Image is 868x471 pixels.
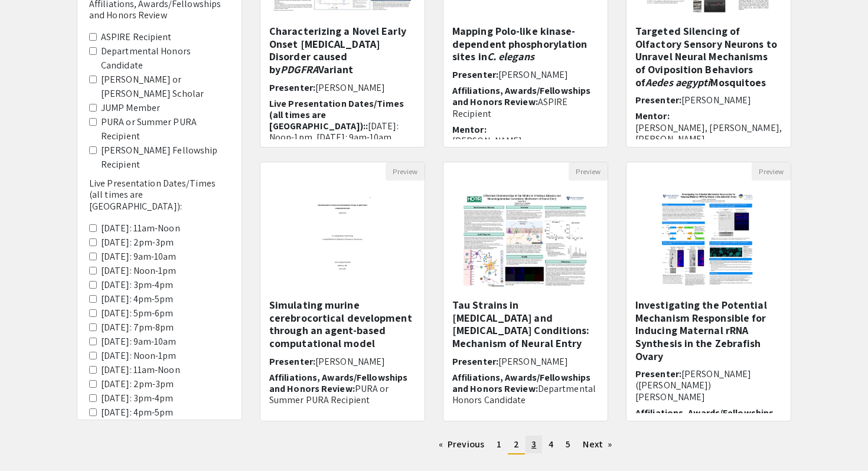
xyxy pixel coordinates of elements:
label: [DATE]: 2pm-3pm [101,235,174,250]
img: <p><span style="color: black;">Tau Strains in Infectious Disease and Neurodegenerative Conditions... [451,181,600,299]
h5: Investigating the Potential Mechanism Responsible for Inducing Maternal rRNA Synthesis in the Zeb... [635,299,782,362]
iframe: Chat [9,418,50,462]
label: [DATE]: 5pm-6pm [101,306,174,320]
button: Preview [386,162,425,181]
label: ASPIRE Recipient [101,30,172,44]
p: [PERSON_NAME], [PERSON_NAME], [PERSON_NAME] [635,122,782,145]
span: 1 [497,438,501,450]
label: [DATE]: Noon-1pm [101,264,177,278]
label: [DATE]: 7pm-8pm [101,320,174,335]
label: [DATE]: 3pm-4pm [101,391,174,405]
label: [DATE]: 11am-Noon [101,363,180,377]
h6: Live Presentation Dates/Times (all times are [GEOGRAPHIC_DATA]): [89,178,230,212]
span: Mentor: [452,123,487,136]
label: [DATE]: 9am-10am [101,250,177,264]
label: [DATE]: Noon-1pm [101,349,177,363]
span: Affiliations, Awards/Fellowships and Honors Review: [452,371,590,395]
label: JUMP Member [101,101,160,115]
span: ASPIRE Recipient [452,96,567,119]
label: Departmental Honors Candidate [101,44,230,73]
span: Affiliations, Awards/Fellowships and Honors Review: [269,371,407,395]
button: Preview [569,162,608,181]
span: PURA or Summer PURA Recipient [269,382,389,406]
div: Open Presentation <p><span style="color: black;">Tau Strains in Infectious Disease and Neurodegen... [443,162,608,421]
label: [PERSON_NAME] Fellowship Recipient [101,143,230,172]
label: [DATE]: 4pm-5pm [101,292,174,306]
span: 2 [514,438,519,450]
label: [DATE]: 9am-10am [101,335,177,349]
div: Open Presentation <p>Investigating the Potential Mechanism Responsible for Inducing Maternal rRNA... [626,162,791,421]
h6: Presenter: [452,69,599,80]
p: [PERSON_NAME] [452,135,599,146]
label: [DATE]: 3pm-4pm [101,278,174,292]
span: Affiliations, Awards/Fellowships and Honors Review: [452,84,590,108]
span: Mentor: [452,410,487,422]
h6: Presenter: [635,368,782,403]
span: [PERSON_NAME] [681,94,751,106]
label: [DATE]: 11am-Noon [101,221,180,235]
h5: Tau Strains in [MEDICAL_DATA] and [MEDICAL_DATA] Conditions: Mechanism of Neural Entry [452,299,599,349]
span: Live Presentation Dates/Times (all times are [GEOGRAPHIC_DATA]):: [269,97,404,132]
h6: Presenter: [269,82,416,93]
em: Aedes aegypti [645,76,710,89]
span: [PERSON_NAME] [498,355,568,368]
span: [PERSON_NAME] [498,68,568,81]
label: [PERSON_NAME] or [PERSON_NAME] Scholar [101,73,230,101]
span: 5 [566,438,570,450]
h5: Mapping Polo-like kinase-dependent phosphorylation sites in [452,25,599,63]
label: [DATE]: 4pm-5pm [101,405,174,420]
a: Previous page [433,436,490,453]
span: 4 [549,438,553,450]
label: [DATE]: 2pm-3pm [101,377,174,391]
h6: Presenter: [269,356,416,367]
span: Mentor: [269,410,304,422]
span: [PERSON_NAME] [315,81,385,94]
ul: Pagination [260,436,791,454]
span: [PERSON_NAME] [315,355,385,368]
h6: Presenter: [635,94,782,106]
span: [DATE]: Noon-1pm, [DATE]: 9am-10am [269,120,399,143]
em: PDGFRA [280,63,318,76]
h5: Simulating murine cerebrocortical development through an agent-based computational model [269,299,416,349]
h6: Presenter: [452,356,599,367]
img: <p>Simulating murine cerebrocortical development through an agent-based computational model</p> [294,181,391,299]
h5: Targeted Silencing of Olfactory Sensory Neurons to Unravel Neural Mechanisms of Oviposition Behav... [635,25,782,89]
em: C. elegans [487,50,534,63]
span: Mentor: [635,110,670,122]
span: [PERSON_NAME] ([PERSON_NAME]) [PERSON_NAME] [635,368,751,403]
label: [DATE]: 5pm-6pm [101,420,174,434]
button: Preview [752,162,791,181]
h5: Characterizing a Novel Early Onset [MEDICAL_DATA] Disorder caused by Variant [269,25,416,76]
label: PURA or Summer PURA Recipient [101,115,230,143]
a: Next page [577,436,618,453]
span: 3 [531,438,536,450]
div: Open Presentation <p>Simulating murine cerebrocortical development through an agent-based computa... [260,162,425,421]
span: Departmental Honors Candidate [452,382,596,406]
img: <p>Investigating the Potential Mechanism Responsible for Inducing Maternal rRNA Synthesis in the ... [650,181,768,299]
span: Affiliations, Awards/Fellowships and Honors Review: [635,407,774,430]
